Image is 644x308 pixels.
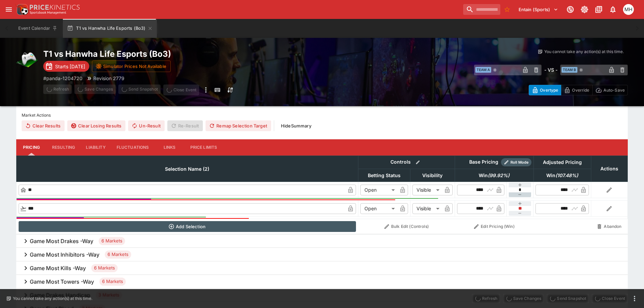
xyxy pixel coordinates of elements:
span: Re-Result [167,120,203,131]
span: Team B [562,67,577,73]
em: ( 107.48 %) [555,171,578,180]
th: Controls [358,156,455,169]
button: HideSummary [277,120,315,131]
p: Override [572,87,589,94]
button: Connected to PK [564,3,576,16]
button: Abandon [593,221,625,232]
p: Overtype [540,87,558,94]
p: You cannot take any action(s) at this time. [544,49,624,55]
button: Select Tenant [515,4,562,15]
img: PriceKinetics Logo [15,3,28,16]
button: Price Limits [185,139,223,156]
input: search [463,4,500,15]
button: Notifications [607,3,619,16]
div: Michael Hutchinson [623,4,634,15]
button: Resulting [47,139,80,156]
button: Links [154,139,185,156]
div: Visible [412,203,442,214]
span: Betting Status [360,171,408,180]
p: Copy To Clipboard [43,75,82,82]
button: more [630,294,639,303]
div: Base Pricing [467,158,501,166]
span: 6 Markets [105,251,131,258]
button: Fluctuations [111,139,154,156]
img: Sportsbook Management [30,11,66,14]
span: 6 Markets [99,278,126,285]
button: Simulator Prices Not Available [92,61,171,72]
h6: Game Most Drakes -Way [30,238,93,245]
div: Open [360,203,397,214]
button: open drawer [3,3,15,16]
h6: - VS - [544,66,557,73]
h6: Game Most Towers -Way [30,278,94,285]
div: Start From [529,85,628,95]
img: esports.png [16,49,38,70]
button: Bulk edit [413,158,422,167]
label: Market Actions [22,110,622,120]
span: Selection Name (2) [158,165,217,173]
span: Roll Mode [508,160,531,165]
div: Open [360,185,397,195]
span: 6 Markets [99,238,125,244]
h6: Game Most Inhibitors -Way [30,251,99,258]
img: PriceKinetics [30,5,80,10]
div: Show/hide Price Roll mode configuration. [501,158,531,166]
button: T1 vs Hanwha Life Esports (Bo3) [63,19,157,38]
p: You cannot take any action(s) at this time. [13,295,92,302]
button: Event Calendar [14,19,62,38]
button: Documentation [593,3,605,16]
button: Bulk Edit (Controls) [360,221,453,232]
button: Clear Losing Results [67,120,125,131]
button: Un-Result [128,120,164,131]
button: Clear Results [22,120,65,131]
span: Win(107.48%) [539,171,586,180]
p: Starts [DATE] [55,63,85,70]
button: Pricing [16,139,47,156]
span: Win(99.92%) [471,171,517,180]
button: Auto-Save [592,85,628,95]
em: ( 99.92 %) [488,171,509,180]
span: 6 Markets [91,265,118,271]
h2: Copy To Clipboard [43,49,336,59]
button: No Bookmarks [502,4,512,15]
button: Overtype [529,85,561,95]
button: Remap Selection Target [206,120,271,131]
button: Override [561,85,592,95]
th: Actions [591,156,627,182]
h6: Game Most Kills -Way [30,265,86,272]
span: Team A [475,67,491,73]
th: Adjusted Pricing [533,156,591,169]
p: Revision 2779 [93,75,124,82]
button: Michael Hutchinson [621,2,636,17]
p: Auto-Save [603,87,625,94]
button: Add Selection [19,221,356,232]
button: Toggle light/dark mode [578,3,591,16]
span: Visibility [415,171,450,180]
button: Liability [80,139,111,156]
button: more [202,85,210,95]
button: Edit Pricing (Win) [457,221,531,232]
div: Visible [412,185,442,195]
